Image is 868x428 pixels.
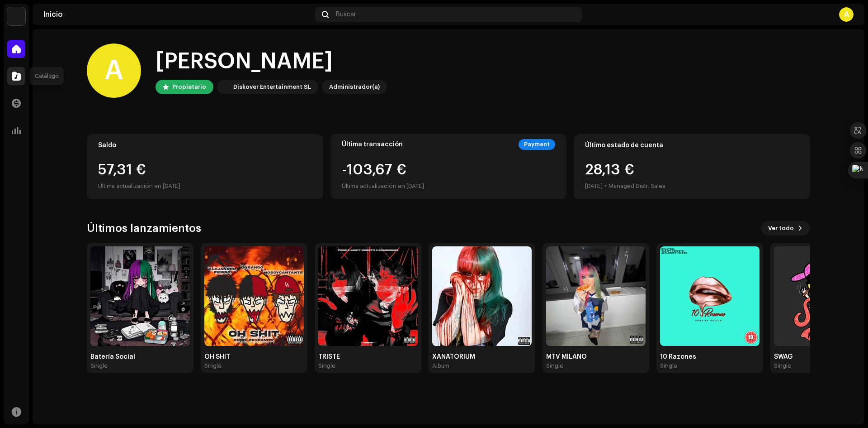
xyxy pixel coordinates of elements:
[342,141,403,148] div: Última transacción
[585,142,799,149] div: Último estado de cuenta
[546,246,646,346] img: 82414073-5675-447c-ae85-49005d4a73a9
[432,362,449,370] div: Album
[604,181,607,192] div: •
[342,181,424,192] div: Última actualización en [DATE]
[204,353,304,361] div: OH SHIT
[233,82,311,92] div: Diskover Entertainment SL
[90,353,190,361] div: Batería Social
[546,362,563,370] div: Single
[318,246,418,346] img: 23f24159-796b-4455-bd6b-6410f3ff31ca
[585,181,603,192] div: [DATE]
[519,139,555,150] div: Payment
[660,362,677,370] div: Single
[98,181,312,192] div: Última actualización en [DATE]
[546,353,646,361] div: MTV MILANO
[336,11,356,18] span: Buscar
[318,362,335,370] div: Single
[660,353,759,361] div: 10 Razones
[43,11,311,18] div: Inicio
[774,362,791,370] div: Single
[761,221,810,236] button: Ver todo
[432,246,532,346] img: 5baf7196-d5ef-423e-8281-202013a58225
[87,134,323,199] re-o-card-value: Saldo
[7,7,25,25] img: 297a105e-aa6c-4183-9ff4-27133c00f2e2
[329,82,380,92] div: Administrador(a)
[219,82,230,92] img: 297a105e-aa6c-4183-9ff4-27133c00f2e2
[90,362,108,370] div: Single
[432,353,532,361] div: XANATORIUM
[204,362,222,370] div: Single
[98,142,312,149] div: Saldo
[768,219,794,237] span: Ver todo
[87,221,201,236] h3: Últimos lanzamientos
[156,47,387,76] div: [PERSON_NAME]
[204,246,304,346] img: 4b06b126-c3fd-462f-a605-2809cfb3f700
[574,134,810,199] re-o-card-value: Último estado de cuenta
[609,181,665,192] div: Managed Distr. Sales
[660,246,759,346] img: 182faea9-063d-48b5-9c57-62b9e9d5338c
[172,82,206,92] div: Propietario
[318,353,418,361] div: TRISTE
[87,43,141,98] div: A
[839,7,854,22] div: A
[90,246,190,346] img: 0c622d92-f4c4-4a0f-a55f-716aef4a862e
